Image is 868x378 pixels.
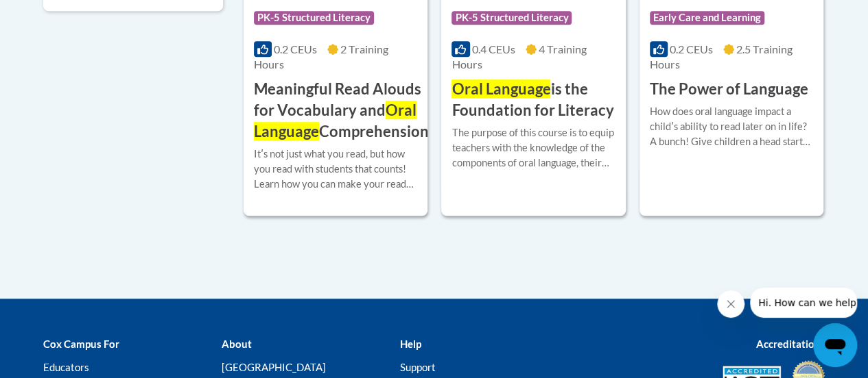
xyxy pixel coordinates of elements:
span: 0.4 CEUs [472,42,515,55]
b: About [221,338,251,350]
h3: is the Foundation for Literacy [451,79,615,121]
span: Oral Language [451,79,550,98]
span: Hi. How can we help? [8,10,111,21]
b: Accreditations [756,338,825,350]
a: [GEOGRAPHIC_DATA] [221,361,325,373]
iframe: Button to launch messaging window [813,323,857,367]
iframe: Message from company [750,288,857,318]
h3: Meaningful Read Alouds for Vocabulary and Comprehension [254,79,429,142]
a: Educators [43,361,89,373]
span: Early Care and Learning [650,11,764,25]
a: Support [399,361,435,373]
span: Oral Language [254,101,417,140]
div: The purpose of this course is to equip teachers with the knowledge of the components of oral lang... [451,125,615,171]
div: Itʹs not just what you read, but how you read with students that counts! Learn how you can make y... [254,147,417,192]
span: 0.2 CEUs [670,42,713,55]
b: Help [399,338,421,350]
div: How does oral language impact a childʹs ability to read later on in life? A bunch! Give children ... [650,104,813,149]
span: PK-5 Structured Literacy [254,11,374,25]
h3: The Power of Language [650,79,808,100]
b: Cox Campus For [43,338,119,350]
iframe: Close message [717,290,744,318]
span: 0.2 CEUs [274,42,317,55]
span: PK-5 Structured Literacy [451,11,572,25]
